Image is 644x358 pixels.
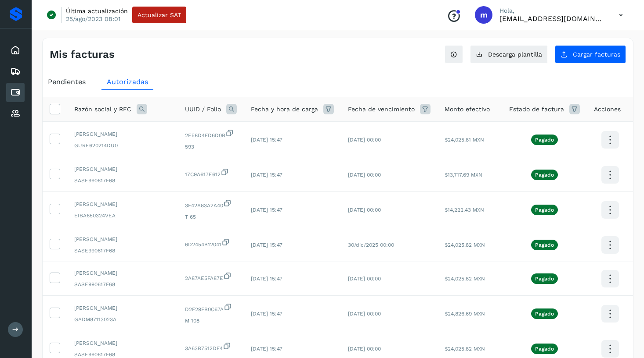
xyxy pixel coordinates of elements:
[445,172,482,178] span: $13,717.69 MXN
[573,51,620,57] span: Cargar facturas
[74,200,171,208] span: [PERSON_NAME]
[499,7,605,14] p: Hola,
[488,51,542,57] span: Descarga plantilla
[535,346,554,352] p: Pagado
[185,272,237,282] span: 2A87AE5FA87E
[348,276,381,282] span: [DATE] 00:00
[185,238,237,248] span: 6D2454B12041
[348,105,415,114] span: Fecha de vencimiento
[74,165,171,173] span: [PERSON_NAME]
[185,303,237,313] span: D2F29FB0C67A
[535,137,554,143] p: Pagado
[6,62,25,81] div: Embarques
[594,105,621,114] span: Acciones
[185,213,237,221] span: T 65
[348,346,381,352] span: [DATE] 00:00
[251,311,282,317] span: [DATE] 15:47
[251,242,282,248] span: [DATE] 15:47
[251,276,282,282] span: [DATE] 15:47
[251,172,282,178] span: [DATE] 15:47
[74,177,171,184] span: SASE990617F68
[74,212,171,220] span: EIBA650324VEA
[445,276,485,282] span: $24,025.82 MXN
[74,142,171,149] span: GURE620214DU0
[348,207,381,213] span: [DATE] 00:00
[499,14,605,23] p: macosta@avetransportes.com
[555,45,626,64] button: Cargar facturas
[107,78,148,86] span: Autorizadas
[74,339,171,347] span: [PERSON_NAME]
[535,276,554,282] p: Pagado
[6,83,25,102] div: Cuentas por pagar
[251,207,282,213] span: [DATE] 15:47
[185,199,237,209] span: 3F42A83A2A40
[348,137,381,143] span: [DATE] 00:00
[66,15,120,23] p: 25/ago/2023 08:01
[251,346,282,352] span: [DATE] 15:47
[74,269,171,277] span: [PERSON_NAME]
[348,311,381,317] span: [DATE] 00:00
[251,137,282,143] span: [DATE] 15:47
[6,41,25,60] div: Inicio
[445,137,484,143] span: $24,025.81 MXN
[535,172,554,178] p: Pagado
[445,207,484,213] span: $14,222.43 MXN
[185,317,237,325] span: M 108
[185,342,237,352] span: 3A63B7512DF4
[509,105,564,114] span: Estado de factura
[445,311,485,317] span: $24,826.69 MXN
[137,12,181,18] span: Actualizar SAT
[445,346,485,352] span: $24,025.82 MXN
[74,235,171,243] span: [PERSON_NAME]
[470,45,548,64] button: Descarga plantilla
[535,311,554,317] p: Pagado
[185,143,237,151] span: 593
[50,48,115,61] h4: Mis facturas
[535,242,554,248] p: Pagado
[535,207,554,213] p: Pagado
[185,105,221,114] span: UUID / Folio
[48,78,86,86] span: Pendientes
[6,104,25,123] div: Proveedores
[445,105,490,114] span: Monto efectivo
[348,172,381,178] span: [DATE] 00:00
[74,304,171,312] span: [PERSON_NAME]
[74,315,171,323] span: GADM87113023A
[185,129,237,139] span: 2E58D4FD6D0B
[74,130,171,138] span: [PERSON_NAME]
[445,242,485,248] span: $24,025.82 MXN
[74,247,171,255] span: SASE990617F68
[348,242,394,248] span: 30/dic/2025 00:00
[132,7,186,23] button: Actualizar SAT
[74,105,131,114] span: Razón social y RFC
[74,280,171,288] span: SASE990617F68
[66,7,128,15] p: Última actualización
[251,105,318,114] span: Fecha y hora de carga
[185,168,237,178] span: 17C9A617E612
